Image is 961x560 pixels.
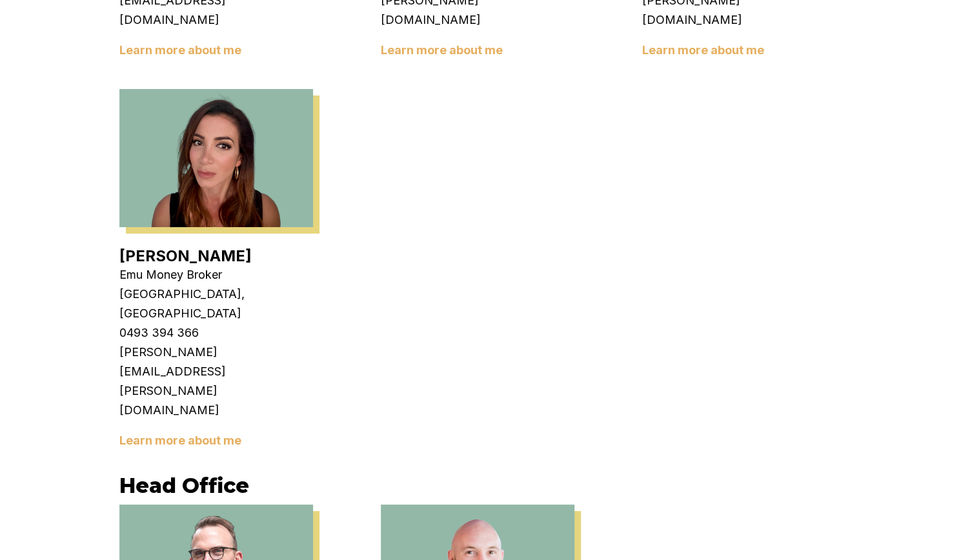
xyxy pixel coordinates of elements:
p: [PERSON_NAME][EMAIL_ADDRESS][PERSON_NAME][DOMAIN_NAME] [119,343,313,420]
p: Emu Money Broker [119,265,313,285]
a: Learn more about me [642,43,764,57]
a: Learn more about me [381,43,503,57]
p: [GEOGRAPHIC_DATA], [GEOGRAPHIC_DATA] [119,285,313,323]
a: Learn more about me [119,434,241,447]
a: [PERSON_NAME] [119,246,252,265]
img: Laura La Micela [119,89,313,227]
p: 0493 394 366 [119,323,313,343]
a: Learn more about me [119,43,241,57]
h3: Head Office [119,473,842,498]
